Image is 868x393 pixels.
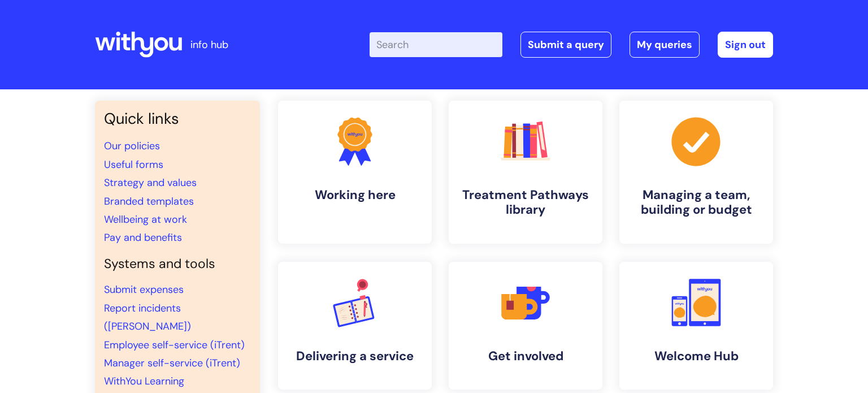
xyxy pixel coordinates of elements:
p: info hub [190,36,228,54]
a: Pay and benefits [104,231,182,244]
a: Get involved [449,262,602,390]
h3: Quick links [104,110,251,128]
h4: Working here [287,188,423,202]
a: Sign out [718,32,773,58]
h4: Welcome Hub [628,349,764,364]
a: Submit expenses [104,283,184,296]
input: Search [370,32,502,57]
a: Our policies [104,139,160,153]
a: Branded templates [104,195,194,208]
a: Treatment Pathways library [449,101,602,244]
a: Submit a query [520,32,611,58]
a: My queries [630,32,700,58]
div: | - [370,32,773,58]
h4: Managing a team, building or budget [628,188,764,218]
h4: Treatment Pathways library [458,188,593,218]
a: Welcome Hub [619,262,773,390]
a: Wellbeing at work [104,213,187,226]
a: Employee self-service (iTrent) [104,338,245,352]
a: Useful forms [104,158,163,171]
h4: Delivering a service [287,349,423,364]
h4: Systems and tools [104,256,251,272]
a: Delivering a service [278,262,432,390]
a: Managing a team, building or budget [619,101,773,244]
a: Report incidents ([PERSON_NAME]) [104,301,191,333]
a: WithYou Learning [104,374,184,388]
a: Manager self-service (iTrent) [104,356,240,370]
h4: Get involved [458,349,593,364]
a: Strategy and values [104,176,197,189]
a: Working here [278,101,432,244]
